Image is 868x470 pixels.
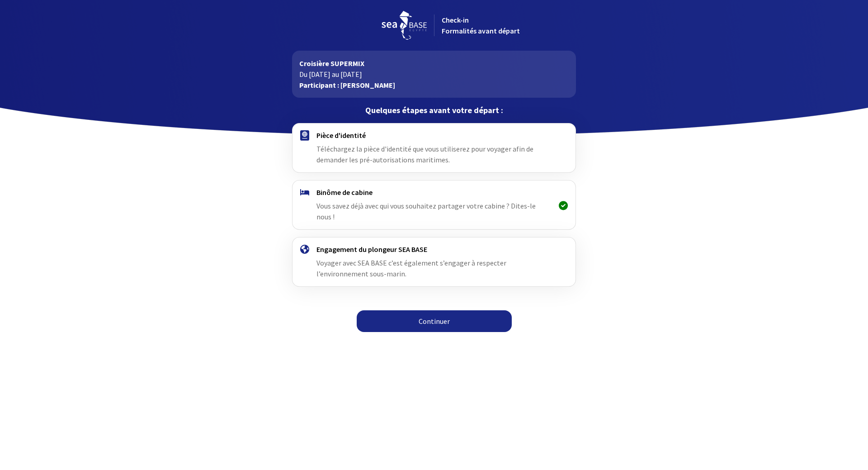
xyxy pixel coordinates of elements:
span: Check-in Formalités avant départ [442,15,520,35]
p: Croisière SUPERMIX [299,58,568,69]
img: logo_seabase.svg [382,11,427,40]
h4: Binôme de cabine [316,188,551,197]
span: Voyager avec SEA BASE c’est également s’engager à respecter l’environnement sous-marin. [316,258,506,278]
p: Participant : [PERSON_NAME] [299,80,568,90]
h4: Pièce d'identité [316,131,551,140]
span: Téléchargez la pièce d'identité que vous utiliserez pour voyager afin de demander les pré-autoris... [316,144,533,164]
img: binome.svg [300,189,309,195]
p: Du [DATE] au [DATE] [299,69,568,80]
p: Quelques étapes avant votre départ : [292,105,576,116]
span: Vous savez déjà avec qui vous souhaitez partager votre cabine ? Dites-le nous ! [316,201,536,221]
h4: Engagement du plongeur SEA BASE [316,245,551,254]
img: engagement.svg [300,245,309,254]
a: Continuer [357,310,512,332]
img: passport.svg [300,130,309,141]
